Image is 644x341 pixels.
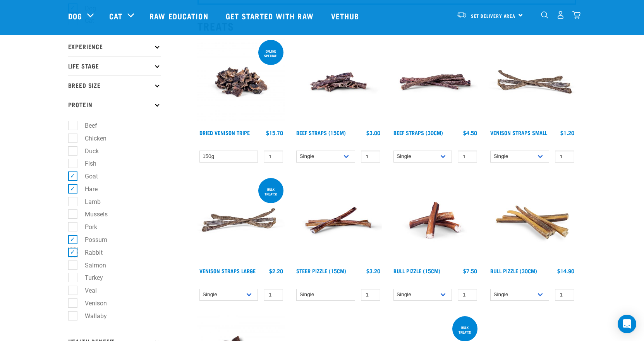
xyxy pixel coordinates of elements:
label: Possum [72,235,110,245]
a: Raw Education [142,0,218,31]
span: Set Delivery Area [471,14,516,17]
label: Pork [72,222,100,232]
a: Steer Pizzle (15cm) [296,269,346,272]
input: 1 [555,289,574,301]
img: Dried Vension Tripe 1691 [197,38,285,126]
label: Lamb [72,197,104,207]
input: 1 [361,289,380,301]
div: $4.50 [463,130,477,136]
input: 1 [264,151,283,163]
a: Venison Straps Small [490,131,547,134]
div: Open Intercom Messenger [618,315,636,333]
p: Experience [68,37,161,56]
input: 1 [458,151,477,163]
label: Veal [72,286,100,295]
a: Venison Straps Large [199,269,256,272]
div: Bulk treats! [452,322,477,338]
input: 1 [264,289,283,301]
a: Vethub [323,0,369,31]
label: Salmon [72,260,109,270]
label: Wallaby [72,311,110,321]
img: Raw Essentials Beef Straps 15cm 6 Pack [294,38,382,126]
a: Dried Venison Tripe [199,131,250,134]
img: Raw Essentials Steer Pizzle 15cm [294,176,382,264]
div: $15.70 [266,130,283,136]
label: Duck [72,146,102,156]
img: van-moving.png [457,11,467,18]
label: Fish [72,159,100,168]
img: Venison Straps [488,38,576,126]
div: BULK TREATS! [258,183,283,200]
img: Bull Pizzle [392,176,479,264]
img: home-icon-1@2x.png [541,11,548,19]
a: Dog [68,10,82,22]
img: Raw Essentials Beef Straps 6 Pack [392,38,479,126]
div: $14.90 [557,268,574,274]
div: ONLINE SPECIAL! [258,45,283,62]
p: Protein [68,95,161,114]
div: $3.20 [366,268,380,274]
input: 1 [458,289,477,301]
img: Bull Pizzle 30cm for Dogs [488,176,576,264]
a: Beef Straps (30cm) [393,131,443,134]
img: user.png [556,11,565,19]
div: $2.20 [269,268,283,274]
label: Mussels [72,209,111,219]
input: 1 [555,151,574,163]
a: Cat [109,10,122,22]
label: Hare [72,184,101,194]
a: Bull Pizzle (30cm) [490,269,537,272]
label: Venison [72,298,110,308]
p: Breed Size [68,75,161,95]
label: Chicken [72,134,110,143]
img: Stack of 3 Venison Straps Treats for Pets [197,176,285,264]
label: Rabbit [72,248,106,257]
img: home-icon@2x.png [572,11,580,19]
div: $7.50 [463,268,477,274]
p: Life Stage [68,56,161,75]
div: $1.20 [560,130,574,136]
a: Beef Straps (15cm) [296,131,346,134]
a: Get started with Raw [218,0,323,31]
input: 1 [361,151,380,163]
label: Beef [72,121,100,130]
a: Bull Pizzle (15cm) [393,269,440,272]
div: $3.00 [366,130,380,136]
label: Goat [72,171,101,181]
label: Turkey [72,273,106,283]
